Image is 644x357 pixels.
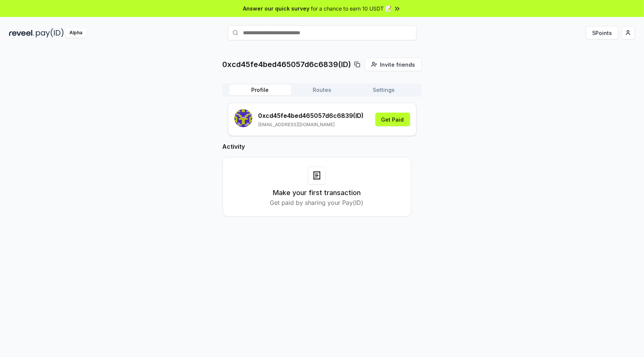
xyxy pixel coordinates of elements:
span: for a chance to earn 10 USDT 📝 [311,5,392,12]
span: Answer our quick survey [243,5,310,12]
button: Invite friends [365,58,422,71]
button: 5Points [586,26,618,40]
p: 0xcd45fe4bed465057d6c6839(ID) [223,59,351,70]
button: Settings [353,85,415,95]
img: reveel_dark [9,28,34,38]
p: [EMAIL_ADDRESS][DOMAIN_NAME] [258,122,364,128]
button: Routes [291,85,353,95]
span: Invite friends [380,61,415,69]
img: pay_id [36,28,64,38]
button: Get Paid [375,113,410,126]
button: Profile [229,85,291,95]
h2: Activity [223,142,411,151]
h3: Make your first transaction [273,188,361,198]
div: Alpha [65,28,86,38]
p: Get paid by sharing your Pay(ID) [270,198,364,207]
p: 0xcd45fe4bed465057d6c6839 (ID) [258,111,364,120]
